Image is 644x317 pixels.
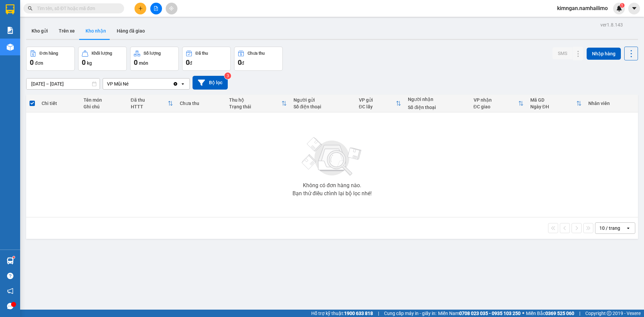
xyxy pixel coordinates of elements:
div: Tên món [84,97,124,103]
sup: 1 [13,256,15,258]
div: Đã thu [131,97,168,103]
button: Chưa thu0đ [234,47,283,71]
img: icon-new-feature [616,5,622,11]
div: VP nhận [474,97,518,103]
div: Đã thu [196,51,208,56]
span: món [139,60,148,66]
th: Toggle SortBy [226,95,290,112]
button: Kho gửi [26,23,53,39]
div: ĐC lấy [359,104,396,109]
div: Mã GD [530,97,576,103]
button: Trên xe [53,23,80,39]
button: file-add [150,3,162,14]
span: 1 [621,3,623,8]
div: ĐC giao [474,104,518,109]
svg: open [180,81,185,87]
svg: open [626,225,631,231]
div: Người nhận [408,97,467,102]
span: message [7,303,13,309]
span: Miền Bắc [526,310,574,317]
div: 10 / trang [599,225,620,231]
span: đ [190,60,192,66]
div: Số điện thoại [293,104,352,109]
div: VP gửi [359,97,396,103]
div: Trạng thái [229,104,281,109]
th: Toggle SortBy [527,95,585,112]
img: warehouse-icon [7,257,14,264]
div: ver 1.8.143 [600,21,623,29]
strong: 1900 633 818 [344,311,373,316]
sup: 3 [224,72,231,79]
button: Đơn hàng0đơn [26,47,75,71]
div: Số điện thoại [408,105,467,110]
input: Tìm tên, số ĐT hoặc mã đơn [37,5,116,12]
div: Không có đơn hàng nào. [303,183,361,188]
div: Ngày ĐH [530,104,576,109]
span: copyright [607,311,611,316]
button: Hàng đã giao [111,23,150,39]
span: plus [138,6,143,11]
img: logo-vxr [6,4,14,14]
span: caret-down [631,5,637,11]
span: question-circle [7,273,13,279]
div: Thu hộ [229,97,281,103]
svg: Clear value [173,81,178,87]
button: Đã thu0đ [182,47,231,71]
div: Khối lượng [92,51,112,56]
div: Bạn thử điều chỉnh lại bộ lọc nhé! [292,191,372,196]
button: Số lượng0món [130,47,179,71]
div: Ghi chú [84,104,124,109]
button: aim [166,3,177,14]
span: 0 [82,58,86,66]
span: | [378,310,379,317]
img: warehouse-icon [7,44,14,51]
div: Nhân viên [588,101,635,106]
div: VP Mũi Né [107,81,128,87]
div: Số lượng [144,51,161,56]
div: Đơn hàng [40,51,58,56]
button: Kho nhận [80,23,111,39]
button: plus [135,3,146,14]
div: Chưa thu [180,101,222,106]
sup: 1 [620,3,625,8]
span: 0 [186,58,190,66]
span: | [579,310,580,317]
span: file-add [154,6,158,11]
strong: 0369 525 060 [545,311,574,316]
button: Khối lượng0kg [78,47,127,71]
button: SMS [552,47,573,59]
span: Hỗ trợ kỹ thuật: [311,310,373,317]
img: svg+xml;base64,PHN2ZyBjbGFzcz0ibGlzdC1wbHVnX19zdmciIHhtbG5zPSJodHRwOi8vd3d3LnczLm9yZy8yMDAwL3N2Zy... [299,133,366,180]
span: Miền Nam [438,310,521,317]
th: Toggle SortBy [127,95,177,112]
th: Toggle SortBy [356,95,405,112]
button: Bộ lọc [193,76,228,90]
span: kimngan.namhailimo [552,4,613,12]
input: Select a date range. [26,78,100,89]
span: kg [87,60,92,66]
button: caret-down [628,3,640,14]
div: Người gửi [293,97,352,103]
div: Chi tiết [42,101,76,106]
div: HTTT [131,104,168,109]
span: 0 [30,58,34,66]
div: Chưa thu [248,51,265,56]
span: 0 [238,58,241,66]
span: đơn [35,60,43,66]
span: aim [169,6,174,11]
button: Nhập hàng [587,48,621,60]
th: Toggle SortBy [470,95,527,112]
span: notification [7,288,13,294]
span: search [28,6,33,11]
strong: 0708 023 035 - 0935 103 250 [459,311,521,316]
span: Cung cấp máy in - giấy in: [384,310,436,317]
span: ⚪️ [522,312,524,315]
img: solution-icon [7,27,14,34]
span: đ [241,60,244,66]
input: Selected VP Mũi Né. [129,81,130,87]
span: 0 [134,58,138,66]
